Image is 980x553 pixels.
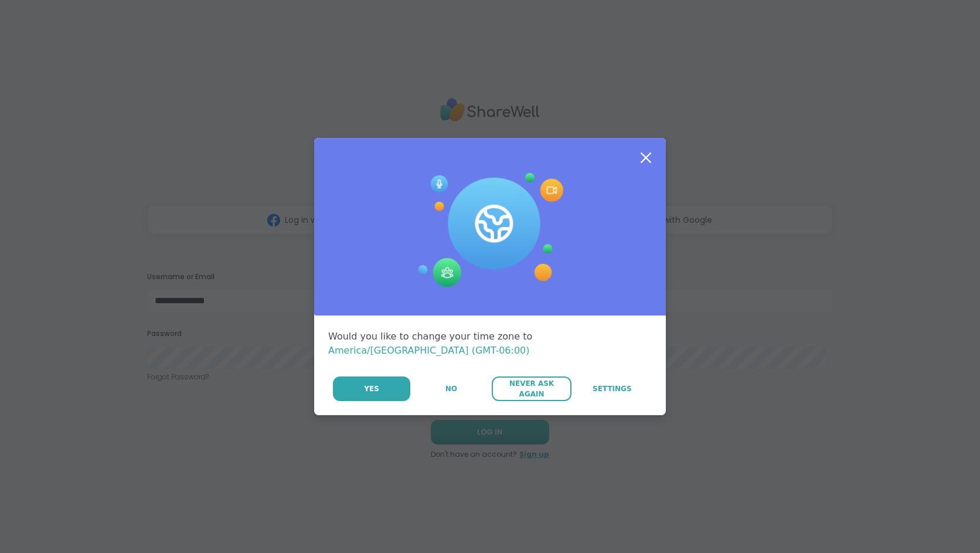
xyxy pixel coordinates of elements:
span: No [445,384,457,394]
img: Session Experience [417,173,563,288]
span: Yes [364,384,379,394]
span: America/[GEOGRAPHIC_DATA] (GMT-06:00) [328,345,530,356]
span: Settings [593,384,632,394]
a: Settings [573,376,652,401]
div: Would you like to change your time zone to [328,330,652,358]
button: Yes [333,376,410,401]
span: Never Ask Again [498,378,565,399]
button: Never Ask Again [492,376,571,401]
button: No [411,376,491,401]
